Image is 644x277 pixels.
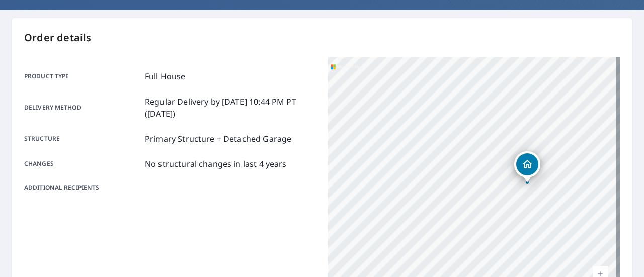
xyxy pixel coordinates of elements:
p: Structure [24,133,141,145]
p: Primary Structure + Detached Garage [145,133,291,145]
p: Full House [145,70,186,82]
p: No structural changes in last 4 years [145,158,287,170]
p: Product type [24,70,141,82]
div: Dropped pin, building 1, Residential property, 5 Baldwin Rd Saddle River, NJ 07458 [514,151,540,182]
p: Additional recipients [24,183,141,192]
p: Regular Delivery by [DATE] 10:44 PM PT ([DATE]) [145,96,316,120]
p: Delivery method [24,96,141,120]
p: Order details [24,30,620,45]
p: Changes [24,158,141,170]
